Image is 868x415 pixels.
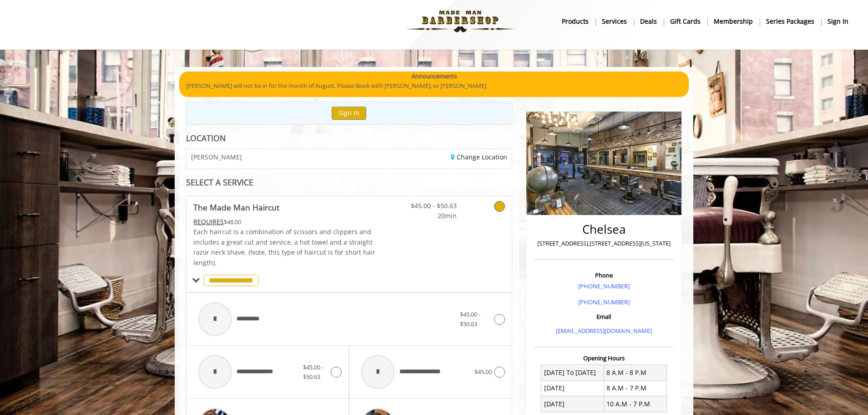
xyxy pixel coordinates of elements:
a: Change Location [451,153,507,161]
button: Sign In [332,107,366,120]
a: [PHONE_NUMBER] [578,282,630,290]
td: 8 A.M - 8 P.M [604,365,666,380]
b: Announcements [412,72,457,81]
span: This service needs some Advance to be paid before we block your appointment [193,217,224,226]
b: Membership [714,16,753,26]
span: $45.00 - $50.63 [460,310,480,328]
b: LOCATION [186,133,226,143]
td: [DATE] [541,396,604,412]
span: $45.00 [474,368,492,376]
b: products [562,16,589,26]
div: $48.00 [193,217,376,227]
span: 20min [403,211,457,221]
b: Series packages [766,16,814,26]
p: [STREET_ADDRESS],[STREET_ADDRESS][US_STATE] [536,239,671,248]
b: Services [602,16,627,26]
td: 10 A.M - 7 P.M [604,396,666,412]
span: $45.00 - $50.63 [303,363,323,381]
a: [PHONE_NUMBER] [578,298,630,306]
td: [DATE] To [DATE] [541,365,604,380]
h3: Email [536,313,671,320]
a: sign insign in [821,15,855,28]
span: [PERSON_NAME] [191,154,242,160]
h3: Phone [536,272,671,278]
b: The Made Man Haircut [193,201,279,214]
b: Deals [640,16,657,26]
a: Series packagesSeries packages [760,15,821,28]
h2: Chelsea [536,223,671,236]
div: SELECT A SERVICE [186,178,512,187]
span: Each haircut is a combination of scissors and clippers and includes a great cut and service, a ho... [193,227,375,266]
a: DealsDeals [634,15,664,28]
h3: Opening Hours [534,355,674,361]
a: Productsproducts [555,15,595,28]
span: $45.00 - $50.63 [403,201,457,211]
td: [DATE] [541,380,604,396]
a: ServicesServices [595,15,634,28]
a: MembershipMembership [707,15,760,28]
a: Gift cardsgift cards [664,15,707,28]
b: gift cards [670,16,701,26]
p: [PERSON_NAME] will not be in for the month of August. Please Book with [PERSON_NAME], or [PERSON_... [186,81,682,91]
td: 8 A.M - 7 P.M [604,380,666,396]
a: [EMAIL_ADDRESS][DOMAIN_NAME] [556,327,652,335]
b: sign in [828,16,848,26]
